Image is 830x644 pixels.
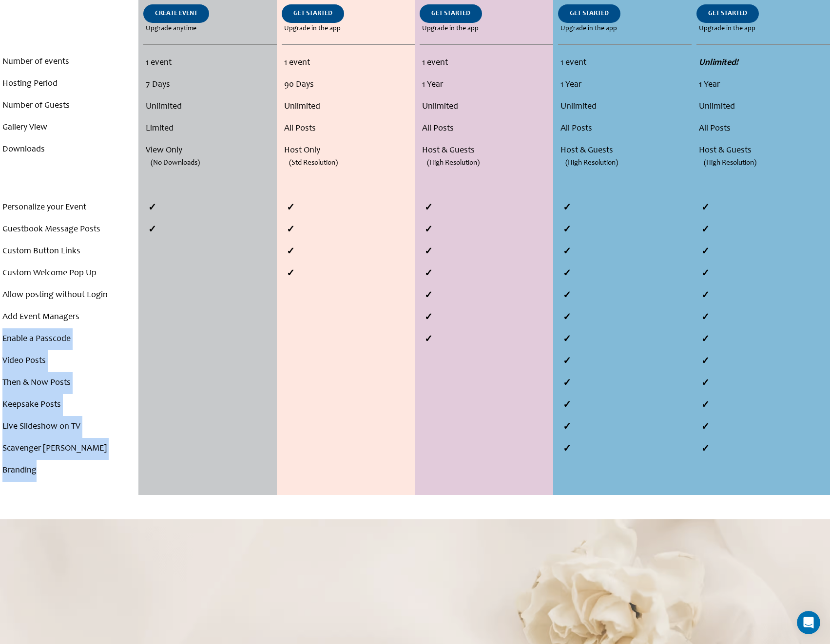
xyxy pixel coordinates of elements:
span: Upgrade in the app [560,23,617,35]
li: Video Posts [2,350,136,372]
li: Custom Welcome Pop Up [2,263,136,284]
span: CREATE EVENT [155,10,197,17]
li: Allow posting without Login [2,284,136,306]
li: 1 event [146,52,273,74]
span: (Std Resolution) [289,152,338,174]
li: View Only [146,140,273,162]
li: 90 Days [284,74,413,96]
li: 1 event [560,52,689,74]
li: Scavenger [PERSON_NAME] [2,438,136,460]
li: Then & Now Posts [2,372,136,394]
li: Host & Guests [422,140,551,162]
li: Keepsake Posts [2,394,136,416]
li: Enable a Passcode [2,328,136,350]
span: (High Resolution) [565,152,618,174]
span: . [68,10,70,17]
span: . [68,25,70,32]
a: . [57,4,82,23]
span: GET STARTED [570,10,609,17]
li: Unlimited [146,96,273,118]
li: 7 Days [146,74,273,96]
span: (No Downloads) [151,152,200,174]
li: Unlimited [699,96,828,118]
iframe: Intercom live chat [797,611,820,634]
li: Unlimited [422,96,551,118]
li: Host & Guests [699,140,828,162]
li: Downloads [2,139,136,161]
li: Gallery View [2,117,136,139]
a: GET STARTED [558,4,620,23]
span: (High Resolution) [427,152,480,174]
li: Branding [2,460,136,482]
li: Limited [146,118,273,140]
span: Upgrade anytime [146,23,196,35]
a: GET STARTED [420,4,482,23]
a: GET STARTED [282,4,344,23]
span: GET STARTED [293,10,332,17]
li: Add Event Managers [2,306,136,328]
span: Upgrade in the app [422,23,479,35]
li: Host Only [284,140,413,162]
li: Unlimited [560,96,689,118]
span: (High Resolution) [704,152,756,174]
li: 1 Year [560,74,689,96]
li: 1 event [422,52,551,74]
li: Guestbook Message Posts [2,219,136,241]
li: All Posts [699,118,828,140]
span: GET STARTED [431,10,470,17]
li: All Posts [422,118,551,140]
li: 1 Year [422,74,551,96]
span: Upgrade in the app [699,23,755,35]
li: Custom Button Links [2,241,136,263]
li: Unlimited [284,96,413,118]
strong: Unlimited! [699,58,738,67]
li: Number of Guests [2,95,136,117]
li: 1 Year [699,74,828,96]
span: GET STARTED [708,10,747,17]
li: Number of events [2,51,136,73]
a: CREATE EVENT [143,4,209,23]
li: All Posts [560,118,689,140]
li: Hosting Period [2,73,136,95]
li: Live Slideshow on TV [2,416,136,438]
a: GET STARTED [696,4,759,23]
li: All Posts [284,118,413,140]
li: Host & Guests [560,140,689,162]
span: Upgrade in the app [284,23,341,35]
li: 1 event [284,52,413,74]
li: Personalize your Event [2,197,136,219]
